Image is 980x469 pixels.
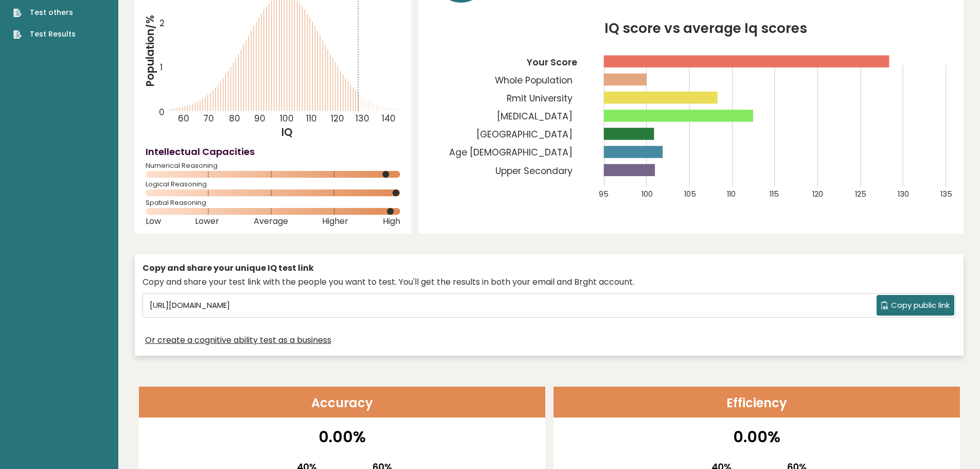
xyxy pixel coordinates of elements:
span: Low [146,219,161,223]
tspan: 130 [356,112,370,125]
div: Copy and share your test link with the people you want to test. You'll get the results in both yo... [142,276,956,288]
span: Copy public link [891,300,950,311]
tspan: 2 [159,18,165,30]
a: Or create a cognitive ability test as a business [145,334,331,346]
span: High [383,219,400,223]
span: Higher [322,219,348,223]
tspan: 110 [306,112,317,125]
tspan: Whole Population [495,74,573,86]
tspan: Age [DEMOGRAPHIC_DATA] [449,147,573,159]
tspan: 120 [813,189,824,199]
header: Efficiency [554,387,960,418]
p: 0.00% [146,425,539,448]
a: Test Results [13,29,76,40]
a: Test others [13,7,76,18]
tspan: IQ score vs average Iq scores [604,19,807,38]
tspan: 135 [941,189,953,199]
tspan: [GEOGRAPHIC_DATA] [476,129,573,141]
tspan: 0 [159,106,165,118]
tspan: 100 [642,189,653,199]
header: Accuracy [139,387,545,418]
span: Average [254,219,288,223]
tspan: 130 [898,189,910,199]
tspan: 140 [382,112,396,125]
tspan: 110 [727,189,736,199]
tspan: 1 [160,61,163,74]
p: 0.00% [560,425,953,448]
tspan: Population/% [143,15,157,87]
tspan: 70 [203,112,214,125]
tspan: 90 [254,112,265,125]
div: Copy and share your unique IQ test link [142,262,956,274]
h4: Intellectual Capacities [146,145,400,159]
tspan: [MEDICAL_DATA] [497,110,573,123]
tspan: 80 [229,112,240,125]
span: Spatial Reasoning [146,201,400,205]
span: Logical Reasoning [146,182,400,186]
tspan: Upper Secondary [495,165,573,177]
tspan: 60 [178,112,189,125]
button: Copy public link [877,295,954,316]
span: Lower [195,219,219,223]
tspan: 125 [856,189,867,199]
span: Numerical Reasoning [146,164,400,168]
tspan: Rmit University [507,92,573,105]
tspan: IQ [282,125,293,140]
tspan: Your Score [526,56,577,68]
tspan: 95 [599,189,609,199]
tspan: 100 [280,112,294,125]
tspan: 120 [331,112,344,125]
tspan: 115 [770,189,779,199]
tspan: 105 [684,189,696,199]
